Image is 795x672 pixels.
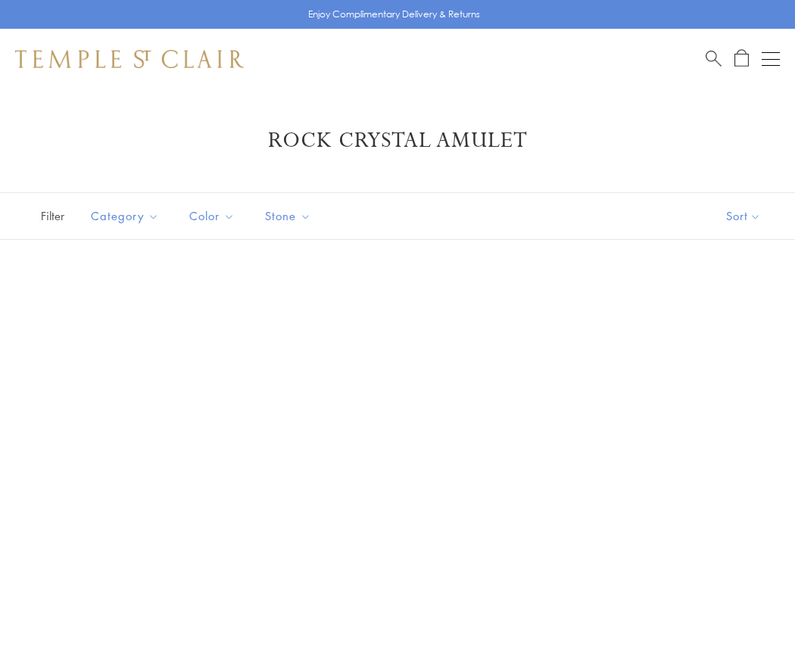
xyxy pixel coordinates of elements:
[15,50,244,68] img: Temple St. Clair
[182,207,246,226] span: Color
[257,207,323,226] span: Stone
[692,193,795,239] button: Show sort by
[706,49,722,68] a: Search
[178,199,246,233] button: Color
[734,49,749,68] a: Open Shopping Bag
[254,199,323,233] button: Stone
[83,207,170,226] span: Category
[38,127,757,154] h1: Rock Crystal Amulet
[762,50,780,68] button: Open navigation
[79,199,170,233] button: Category
[308,7,480,22] p: Enjoy Complimentary Delivery & Returns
